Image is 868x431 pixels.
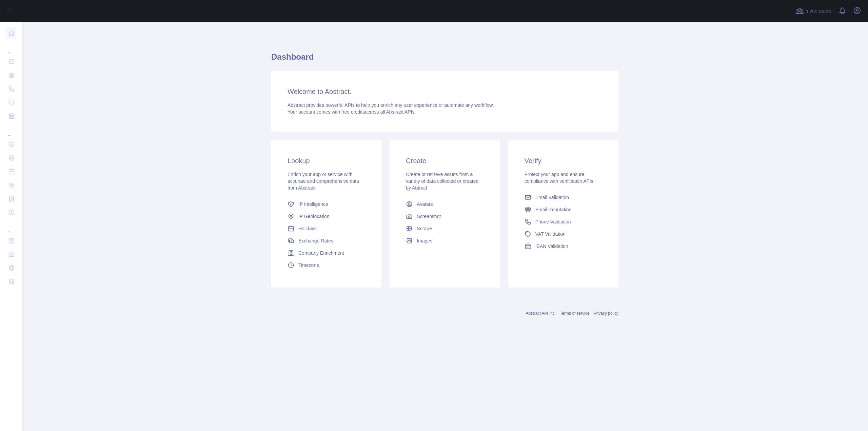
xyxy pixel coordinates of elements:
h3: Lookup [288,156,365,165]
h3: Welcome to Abstract. [288,87,602,96]
a: IP Intelligence [285,198,368,210]
span: Enrich your app or service with accurate and comprehensive data from Abstract [288,172,359,191]
span: Abstract provides powerful APIs to help you enrich any user experience or automate any workflow. [288,102,494,108]
a: Exchange Rates [285,235,368,247]
span: Email Reputation [535,206,572,213]
a: Company Enrichment [285,247,368,259]
a: Email Reputation [522,203,605,216]
a: Timezone [285,259,368,271]
span: Protect your app and ensure compliance with verification APIs [525,172,593,184]
span: Email Validation [535,194,569,201]
span: Invite users [805,7,831,15]
span: Avatars [417,201,433,208]
span: IBAN Validation [535,243,568,250]
button: Invite users [794,5,833,16]
a: VAT Validation [522,228,605,240]
a: Email Validation [522,191,605,203]
span: Screenshot [417,213,441,220]
a: Screenshot [403,210,486,222]
span: IP Intelligence [298,201,328,208]
span: IP Geolocation [298,213,330,220]
span: VAT Validation [535,231,566,237]
a: Avatars [403,198,486,210]
h3: Create [406,156,484,165]
a: Phone Validation [522,216,605,228]
div: ... [5,220,16,233]
a: Holidays [285,222,368,235]
a: IBAN Validation [522,240,605,252]
div: ... [5,41,16,54]
span: free credits [341,109,365,115]
div: ... [5,123,16,137]
a: Privacy policy [594,311,618,316]
a: Terms of service [560,311,589,316]
span: Your account comes with across all Abstract APIs. [288,109,416,115]
a: Images [403,235,486,247]
span: Phone Validation [535,218,571,225]
span: Images [417,237,432,244]
a: Scrape [403,222,486,235]
span: Exchange Rates [298,237,333,244]
span: Timezone [298,262,319,269]
span: Scrape [417,225,432,232]
span: Company Enrichment [298,250,344,256]
h1: Dashboard [271,52,618,68]
h3: Verify [525,156,602,165]
span: Create or retrieve assets from a variety of data collected or created by Abtract [406,172,478,191]
a: Abstract API Inc. [526,311,556,316]
a: IP Geolocation [285,210,368,222]
span: Holidays [298,225,317,232]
